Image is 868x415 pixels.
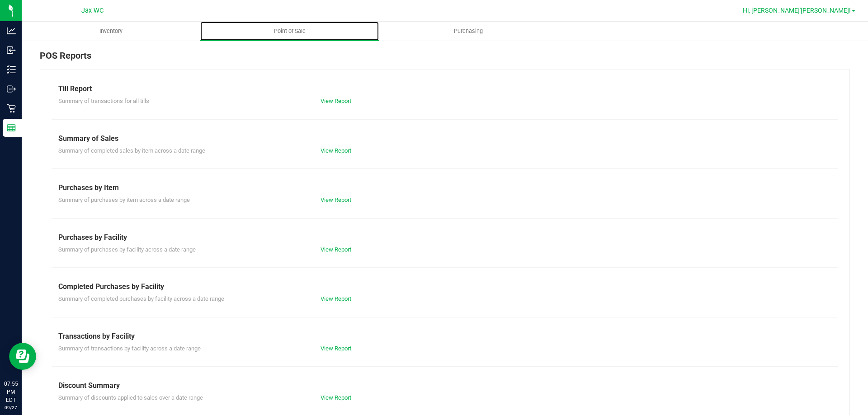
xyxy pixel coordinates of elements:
[4,404,18,411] p: 09/27
[58,232,831,243] div: Purchases by Facility
[743,7,851,14] span: Hi, [PERSON_NAME]'[PERSON_NAME]!
[7,65,16,74] inline-svg: Inventory
[58,331,831,342] div: Transactions by Facility
[58,394,203,401] span: Summary of discounts applied to sales over a date range
[87,27,135,35] span: Inventory
[81,7,104,14] span: Jax WC
[7,84,16,93] inline-svg: Outbound
[442,27,495,35] span: Purchasing
[58,196,190,203] span: Summary of purchases by item across a date range
[40,49,850,70] div: POS Reports
[321,394,351,401] a: View Report
[4,380,18,404] p: 07:55 PM EDT
[321,98,351,104] a: View Report
[7,46,16,55] inline-svg: Inbound
[58,182,831,193] div: Purchases by Item
[58,98,149,104] span: Summary of transactions for all tills
[58,345,201,352] span: Summary of transactions by facility across a date range
[7,104,16,113] inline-svg: Retail
[321,196,351,203] a: View Report
[321,295,351,302] a: View Report
[7,123,16,132] inline-svg: Reports
[321,345,351,352] a: View Report
[58,295,224,302] span: Summary of completed purchases by facility across a date range
[58,84,831,94] div: Till Report
[58,380,831,391] div: Discount Summary
[9,343,36,370] iframe: Resource center
[262,27,318,35] span: Point of Sale
[321,147,351,154] a: View Report
[58,133,831,144] div: Summary of Sales
[58,281,831,292] div: Completed Purchases by Facility
[200,22,379,41] a: Point of Sale
[321,246,351,253] a: View Report
[379,22,557,41] a: Purchasing
[7,26,16,35] inline-svg: Analytics
[22,22,200,41] a: Inventory
[58,246,196,253] span: Summary of purchases by facility across a date range
[58,147,205,154] span: Summary of completed sales by item across a date range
